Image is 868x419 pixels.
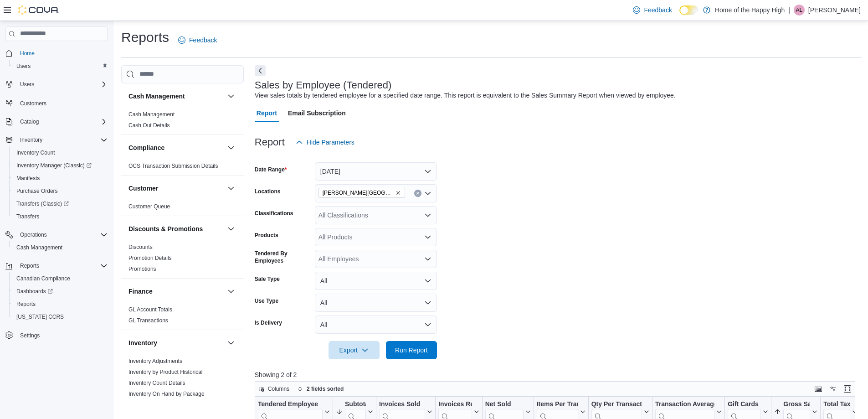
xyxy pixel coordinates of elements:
[13,173,43,184] a: Manifests
[13,311,108,322] span: Washington CCRS
[16,134,108,145] span: Inventory
[13,299,108,310] span: Reports
[2,47,111,60] button: Home
[808,5,861,16] p: [PERSON_NAME]
[16,62,31,70] span: Users
[20,332,40,339] span: Settings
[128,184,158,193] h3: Customer
[128,224,224,233] button: Discounts & Promotions
[13,198,108,209] span: Transfers (Classic)
[13,160,108,171] span: Inventory Manager (Classic)
[128,338,224,347] button: Inventory
[16,244,62,251] span: Cash Management
[794,5,805,16] div: Adam Lamoureux
[128,306,172,313] a: GL Account Totals
[16,149,55,156] span: Inventory Count
[536,400,578,409] div: Items Per Transaction
[255,188,281,195] label: Locations
[16,79,108,90] span: Users
[20,100,46,107] span: Customers
[128,317,168,324] a: GL Transactions
[655,400,714,409] div: Transaction Average
[13,211,43,222] a: Transfers
[13,273,108,284] span: Canadian Compliance
[13,211,108,222] span: Transfers
[13,242,66,253] a: Cash Management
[485,400,523,409] div: Net Sold
[121,201,244,216] div: Customer
[121,304,244,330] div: Finance
[13,61,34,72] a: Users
[128,255,172,261] a: Promotion Details
[318,188,405,198] span: Estevan - Estevan Plaza - Fire & Flower
[9,241,111,254] button: Cash Management
[18,5,59,15] img: Cova
[268,385,289,393] span: Columns
[255,275,280,283] label: Sale Type
[128,338,157,347] h3: Inventory
[255,250,311,264] label: Tendered By Employees
[128,358,182,364] a: Inventory Adjustments
[16,47,108,59] span: Home
[315,316,437,334] button: All
[16,116,42,127] button: Catalog
[128,379,185,387] span: Inventory Count Details
[128,243,153,251] span: Discounts
[728,400,761,409] div: Gift Cards
[226,223,236,234] button: Discounts & Promotions
[121,242,244,278] div: Discounts & Promotions
[255,383,293,394] button: Columns
[16,200,69,207] span: Transfers (Classic)
[2,259,111,272] button: Reports
[20,136,42,144] span: Inventory
[2,134,111,146] button: Inventory
[128,254,172,262] span: Promotion Details
[128,380,185,386] a: Inventory Count Details
[16,162,92,169] span: Inventory Manager (Classic)
[255,319,282,326] label: Is Delivery
[292,133,358,151] button: Hide Parameters
[424,212,431,219] button: Open list of options
[128,224,203,233] h3: Discounts & Promotions
[9,272,111,285] button: Canadian Compliance
[128,184,224,193] button: Customer
[128,357,182,365] span: Inventory Adjustments
[345,400,366,409] div: Subtotal
[16,330,43,341] a: Settings
[386,341,437,359] button: Run Report
[128,143,164,152] h3: Compliance
[13,147,108,158] span: Inventory Count
[16,116,108,127] span: Catalog
[424,233,431,241] button: Open list of options
[255,297,278,305] label: Use Type
[424,190,431,197] button: Open list of options
[2,115,111,128] button: Catalog
[20,50,35,57] span: Home
[255,80,392,91] h3: Sales by Employee (Tendered)
[16,313,64,321] span: [US_STATE] CCRS
[255,210,293,217] label: Classifications
[13,273,74,284] a: Canadian Compliance
[16,288,53,295] span: Dashboards
[315,162,437,181] button: [DATE]
[329,341,380,359] button: Export
[629,1,675,19] a: Feedback
[255,65,266,76] button: Next
[175,31,221,49] a: Feedback
[395,346,428,355] span: Run Report
[226,183,236,194] button: Customer
[128,244,153,250] a: Discounts
[258,400,323,409] div: Tendered Employee
[16,187,58,195] span: Purchase Orders
[2,228,111,241] button: Operations
[16,48,38,59] a: Home
[255,91,676,100] div: View sales totals by tendered employee for a specified date range. This report is equivalent to t...
[2,329,111,342] button: Settings
[307,138,354,147] span: Hide Parameters
[189,36,217,45] span: Feedback
[395,190,401,196] button: Remove Estevan - Estevan Plaza - Fire & Flower from selection in this group
[796,5,803,16] span: AL
[13,299,39,310] a: Reports
[16,260,108,271] span: Reports
[13,61,108,72] span: Users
